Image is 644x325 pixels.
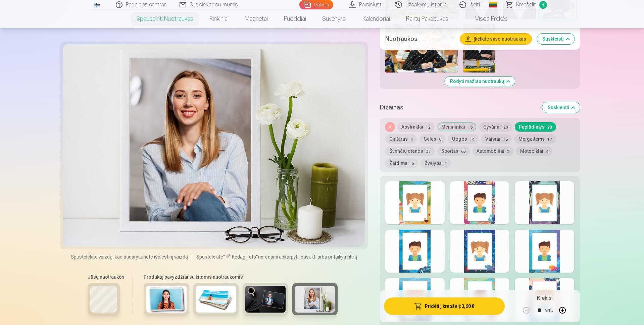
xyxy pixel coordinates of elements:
div: vnt. [545,302,553,318]
button: Įkelkite savo nuotraukas [460,34,532,44]
span: 28 [503,125,508,130]
span: 17 [547,137,552,142]
button: Suskleisti [537,34,575,44]
span: 6 [439,137,441,142]
a: Spausdinti nuotraukas [128,9,201,28]
button: Vaisiai15 [481,134,512,144]
button: Švenčių dienos37 [385,146,435,156]
button: Suskleisti [542,102,580,113]
span: Spustelėkite vaizdą, kad atidarytumėte išplėstinį vaizdą [71,253,188,260]
span: 3 [539,1,547,9]
a: Visos prekės [456,9,516,28]
span: Krepšelis [516,1,537,9]
button: Paplūdimys20 [515,122,556,132]
span: " [223,254,225,260]
span: 15 [503,137,508,142]
h6: Produktų pavyzdžiai su kitomis nuotraukomis [141,274,340,280]
span: 4 [546,149,548,154]
button: Gėlės6 [419,134,445,144]
img: /fa5 [93,3,101,7]
a: Puodeliai [276,9,314,28]
span: Redag. foto [232,254,256,260]
button: Automobiliai9 [473,146,513,156]
a: Raktų pakabukas [398,9,456,28]
span: 12 [426,125,431,130]
button: Sportas60 [437,146,470,156]
span: 20 [547,125,552,130]
span: 37 [426,149,431,154]
span: 14 [470,137,475,142]
span: 4 [410,137,413,142]
h5: Nuotraukos [385,34,454,44]
h5: Dizainas [380,103,537,112]
span: Spustelėkite [196,254,223,260]
button: Uogos14 [448,134,479,144]
button: Gyvūnai28 [479,122,512,132]
h5: Kiekis [537,294,551,302]
h6: Jūsų nuotraukos [88,274,125,280]
button: Žvejyba4 [420,158,451,168]
span: 60 [461,149,466,154]
a: Suvenyrai [314,9,354,28]
button: Žaidimai6 [385,158,418,168]
button: Abstraktai12 [397,122,435,132]
button: Motociklai4 [516,146,552,156]
button: Rodyti mažiau nuotraukų [445,77,515,86]
a: Kalendoriai [354,9,398,28]
span: 6 [411,161,414,166]
a: Rinkiniai [201,9,237,28]
span: norėdami apkarpyti, pasukti arba pritaikyti filtrą [258,254,357,260]
button: Pridėti į krepšelį:3,60 € [384,297,504,315]
span: 9 [507,149,509,154]
a: Magnetai [237,9,276,28]
span: 15 [468,125,473,130]
button: Menininkai15 [437,122,477,132]
span: " [256,254,258,260]
button: Gintaras4 [385,134,417,144]
span: 4 [444,161,447,166]
button: Mergaitėms17 [514,134,556,144]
